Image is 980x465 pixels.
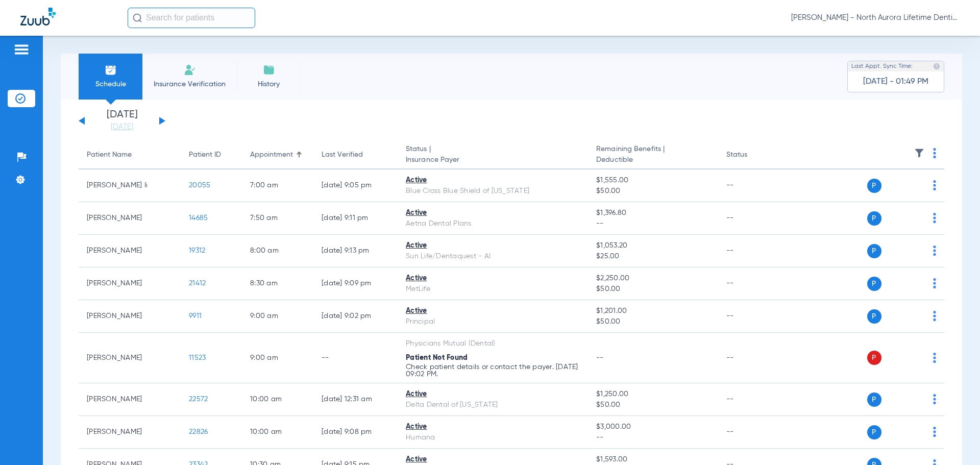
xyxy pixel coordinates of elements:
td: [PERSON_NAME] [79,416,181,449]
td: [DATE] 9:11 PM [313,202,398,235]
img: History [263,64,275,76]
td: [DATE] 9:09 PM [313,267,398,300]
div: Last Verified [322,150,363,160]
span: P [867,351,881,365]
td: -- [718,235,787,267]
span: $25.00 [596,251,709,262]
span: Insurance Payer [406,155,580,165]
span: P [867,393,881,407]
td: 9:00 AM [242,300,313,333]
span: $1,053.20 [596,240,709,251]
th: Status | [398,141,588,169]
td: [PERSON_NAME] [79,383,181,416]
td: 10:00 AM [242,383,313,416]
td: [PERSON_NAME] [79,235,181,267]
div: Humana [406,432,580,443]
span: $1,250.00 [596,389,709,400]
img: group-dot-blue.svg [933,311,936,321]
span: Schedule [86,79,135,89]
div: Patient Name [87,150,173,160]
span: P [867,309,881,324]
img: group-dot-blue.svg [933,246,936,256]
td: -- [718,333,787,383]
div: Last Verified [322,150,389,160]
div: Active [406,208,580,218]
img: Manual Insurance Verification [184,64,196,76]
span: $1,555.00 [596,175,709,186]
span: Insurance Verification [150,79,229,89]
span: 9911 [189,312,202,320]
div: Active [406,389,580,400]
img: group-dot-blue.svg [933,278,936,288]
span: $2,250.00 [596,273,709,284]
td: [PERSON_NAME] Ii [79,169,181,202]
p: Check patient details or contact the payer. [DATE] 09:02 PM. [406,363,580,378]
td: [DATE] 9:02 PM [313,300,398,333]
span: $50.00 [596,284,709,295]
span: $1,593.00 [596,454,709,465]
td: [DATE] 9:05 PM [313,169,398,202]
div: Delta Dental of [US_STATE] [406,400,580,410]
td: [DATE] 12:31 AM [313,383,398,416]
div: Active [406,422,580,432]
div: Active [406,240,580,251]
td: [PERSON_NAME] [79,267,181,300]
img: group-dot-blue.svg [933,180,936,190]
td: -- [718,300,787,333]
div: Patient ID [189,150,234,160]
td: -- [718,267,787,300]
span: $1,396.80 [596,208,709,218]
input: Search for patients [128,8,255,28]
td: 10:00 AM [242,416,313,449]
span: P [867,179,881,193]
td: -- [718,383,787,416]
img: Zuub Logo [20,8,56,26]
span: Last Appt. Sync Time: [851,61,913,71]
img: last sync help info [933,63,940,70]
span: Deductible [596,155,709,165]
span: History [244,79,293,89]
span: -- [596,218,709,229]
span: 22826 [189,428,208,435]
span: 14685 [189,214,208,222]
li: [DATE] [91,110,153,132]
span: 20055 [189,182,210,189]
td: 9:00 AM [242,333,313,383]
span: P [867,277,881,291]
img: Schedule [105,64,117,76]
span: -- [596,354,604,361]
td: [DATE] 9:13 PM [313,235,398,267]
span: Patient Not Found [406,354,468,361]
div: Active [406,306,580,316]
td: 7:00 AM [242,169,313,202]
div: Active [406,273,580,284]
div: Blue Cross Blue Shield of [US_STATE] [406,186,580,197]
img: group-dot-blue.svg [933,353,936,363]
img: hamburger-icon [13,43,30,56]
span: P [867,425,881,439]
span: P [867,244,881,258]
span: 19312 [189,247,205,254]
td: 8:30 AM [242,267,313,300]
td: [PERSON_NAME] [79,202,181,235]
img: group-dot-blue.svg [933,148,936,158]
img: Search Icon [133,13,142,22]
div: Active [406,454,580,465]
span: P [867,211,881,226]
img: group-dot-blue.svg [933,394,936,404]
img: group-dot-blue.svg [933,427,936,437]
td: 8:00 AM [242,235,313,267]
span: [DATE] - 01:49 PM [863,77,928,87]
td: [PERSON_NAME] [79,300,181,333]
div: Appointment [250,150,293,160]
div: Aetna Dental Plans [406,218,580,229]
span: 11523 [189,354,206,361]
td: [DATE] 9:08 PM [313,416,398,449]
span: 22572 [189,396,208,403]
th: Remaining Benefits | [588,141,718,169]
img: filter.svg [914,148,924,158]
div: Active [406,175,580,186]
td: [PERSON_NAME] [79,333,181,383]
div: Sun Life/Dentaquest - AI [406,251,580,262]
div: MetLife [406,284,580,295]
